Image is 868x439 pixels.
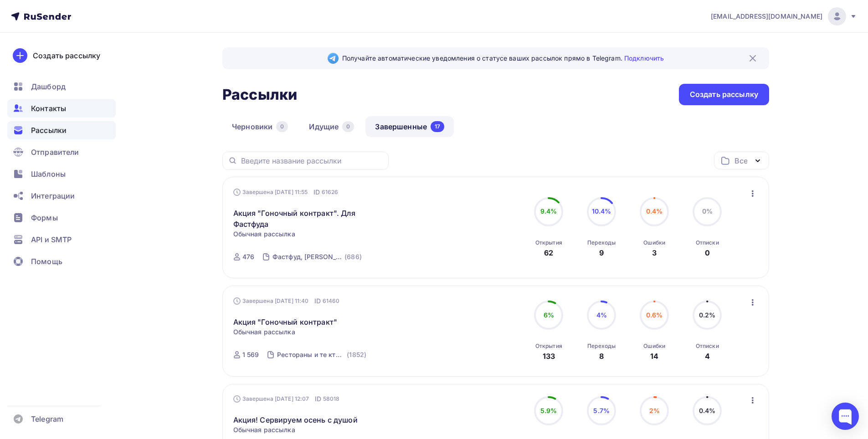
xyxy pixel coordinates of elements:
input: Введите название рассылки [241,156,383,166]
div: 0 [705,247,710,258]
span: 0.4% [699,407,716,414]
a: Завершенные17 [365,116,454,137]
a: Черновики0 [222,116,298,137]
div: 8 [599,351,604,362]
span: 0.4% [646,207,663,215]
div: Отписки [696,342,719,350]
div: (686) [344,252,362,261]
span: Формы [31,212,58,223]
div: 9 [599,247,604,258]
span: 58018 [323,394,340,403]
div: Ошибки [643,342,665,350]
span: Рассылки [31,125,67,136]
h2: Рассылки [222,86,297,104]
span: 0% [702,207,713,215]
div: 14 [650,351,658,362]
div: Создать рассылку [33,50,100,61]
span: 4% [596,311,607,319]
a: Формы [7,209,116,227]
span: Telegram [31,413,63,424]
div: 4 [705,351,710,362]
span: 61626 [322,188,339,197]
button: Все [714,152,769,169]
span: ID [315,394,321,403]
div: Открытия [535,342,562,350]
span: ID [314,296,321,306]
div: 133 [543,351,555,362]
div: Переходы [587,342,616,350]
span: Помощь [31,256,62,267]
div: Создать рассылку [690,89,758,100]
span: 5.7% [593,407,610,414]
div: Переходы [587,239,616,246]
a: Контакты [7,99,116,117]
span: 2% [649,407,660,414]
a: [EMAIL_ADDRESS][DOMAIN_NAME] [711,7,857,26]
span: Получайте автоматические уведомления о статусе ваших рассылок прямо в Telegram. [342,54,664,63]
span: 9.4% [540,207,557,215]
div: 1 569 [242,350,259,359]
div: Завершена [DATE] 12:07 [233,394,340,403]
div: 62 [544,247,553,258]
span: [EMAIL_ADDRESS][DOMAIN_NAME] [711,12,822,21]
div: (1852) [347,350,366,359]
div: Завершена [DATE] 11:40 [233,296,340,306]
div: Завершена [DATE] 11:55 [233,188,339,197]
div: Открытия [535,239,562,246]
span: Обычная рассылка [233,327,295,337]
span: Контакты [31,103,66,114]
span: 0.2% [699,311,716,319]
span: Обычная рассылка [233,425,295,434]
span: Дашборд [31,81,66,92]
span: 10.4% [592,207,611,215]
span: 5.9% [540,407,557,414]
a: Идущие0 [299,116,364,137]
div: Ошибки [643,239,665,246]
span: 0.6% [646,311,663,319]
a: Рестораны и те кто их оснащает (1852) [276,347,367,362]
div: 17 [431,121,444,132]
div: 0 [276,121,288,132]
a: Акция "Гоночный контракт". Для Фастфуда [233,208,390,230]
a: Отправители [7,143,116,161]
a: Фастфуд, [PERSON_NAME], [PERSON_NAME] (686) [272,250,363,264]
span: Шаблоны [31,168,66,179]
a: Акция! Сервируем осень с душой [233,414,358,425]
div: Все [734,155,747,166]
a: Подключить [624,54,664,62]
span: API и SMTP [31,234,72,245]
span: 6% [544,311,554,319]
span: Отправители [31,147,79,158]
a: Акция "Гоночный контракт" [233,316,338,327]
div: 476 [242,252,254,261]
a: Дашборд [7,77,116,96]
a: Рассылки [7,121,116,139]
div: Отписки [696,239,719,246]
a: Шаблоны [7,165,116,183]
span: ID [313,188,320,197]
span: 61460 [323,296,340,306]
div: Фастфуд, [PERSON_NAME], [PERSON_NAME] [272,252,343,261]
div: 0 [342,121,354,132]
div: Рестораны и те кто их оснащает [277,350,345,359]
span: Обычная рассылка [233,230,295,239]
img: Telegram [328,53,339,64]
span: Интеграции [31,190,75,201]
div: 3 [652,247,657,258]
